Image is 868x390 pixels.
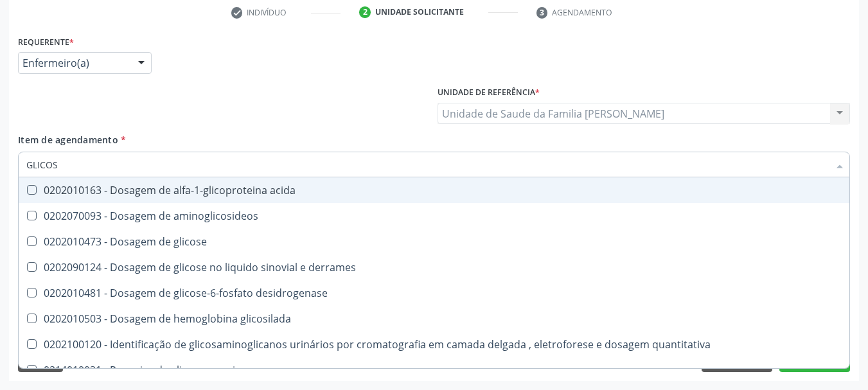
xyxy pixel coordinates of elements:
[26,236,842,247] div: 0202010473 - Dosagem de glicose
[438,83,540,103] label: Unidade de referência
[375,6,464,18] div: Unidade solicitante
[26,185,842,195] div: 0202010163 - Dosagem de alfa-1-glicoproteina acida
[26,339,842,350] div: 0202100120 - Identificação de glicosaminoglicanos urinários por cromatografia em camada delgada ,...
[26,211,842,221] div: 0202070093 - Dosagem de aminoglicosideos
[18,32,74,52] label: Requerente
[26,262,842,272] div: 0202090124 - Dosagem de glicose no liquido sinovial e derrames
[359,6,371,18] div: 2
[22,57,125,69] span: Enfermeiro(a)
[26,314,842,324] div: 0202010503 - Dosagem de hemoglobina glicosilada
[26,365,842,375] div: 0214010031 - Pesquisa de glicose na urina
[26,152,829,177] input: Buscar por procedimentos
[18,134,118,146] span: Item de agendamento
[26,288,842,298] div: 0202010481 - Dosagem de glicose-6-fosfato desidrogenase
